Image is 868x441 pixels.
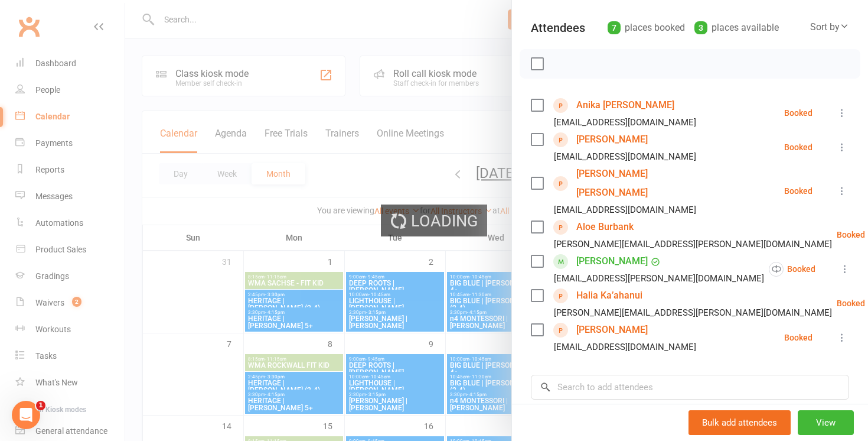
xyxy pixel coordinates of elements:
a: Anika [PERSON_NAME] [576,96,674,115]
a: Halia Ka’ahanui [576,286,642,305]
button: View [798,410,854,435]
div: [PERSON_NAME][EMAIL_ADDRESS][PERSON_NAME][DOMAIN_NAME] [554,305,832,320]
div: Booked [769,262,815,277]
div: places available [694,20,779,36]
div: Attendees [531,20,585,36]
div: Booked [784,109,812,117]
input: Search to add attendees [531,375,849,400]
div: Booked [784,143,812,151]
a: [PERSON_NAME] [576,130,648,149]
iframe: Intercom live chat [12,401,40,429]
a: [PERSON_NAME] [PERSON_NAME] [576,164,712,202]
div: [EMAIL_ADDRESS][DOMAIN_NAME] [554,149,696,164]
div: [EMAIL_ADDRESS][DOMAIN_NAME] [554,115,696,130]
div: [EMAIL_ADDRESS][DOMAIN_NAME] [554,202,696,218]
div: [EMAIL_ADDRESS][DOMAIN_NAME] [554,339,696,355]
div: 3 [694,21,707,34]
button: Bulk add attendees [688,410,791,435]
a: Aloe Burbank [576,218,634,236]
a: [PERSON_NAME] [576,252,648,271]
div: Booked [784,333,812,342]
div: Booked [784,187,812,195]
div: [EMAIL_ADDRESS][PERSON_NAME][DOMAIN_NAME] [554,271,764,286]
div: [PERSON_NAME][EMAIL_ADDRESS][PERSON_NAME][DOMAIN_NAME] [554,236,832,252]
div: 7 [608,21,621,34]
div: Sort by [810,20,849,35]
a: [PERSON_NAME] [576,320,648,339]
span: 1 [36,401,45,410]
div: Booked [837,299,865,307]
div: places booked [608,20,685,36]
div: Booked [837,231,865,239]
